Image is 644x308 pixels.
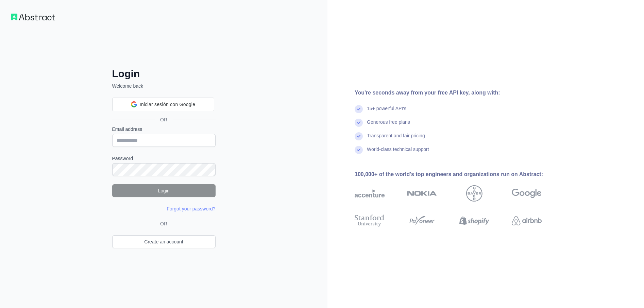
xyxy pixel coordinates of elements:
img: payoneer [407,213,437,228]
img: stanford university [355,213,385,228]
img: airbnb [512,213,542,228]
a: Create an account [112,235,216,248]
img: check mark [355,119,363,127]
img: nokia [407,185,437,202]
div: 100,000+ of the world's top engineers and organizations run on Abstract: [355,170,563,178]
label: Email address [112,126,216,133]
div: World-class technical support [367,146,429,159]
p: Welcome back [112,83,216,89]
h2: Login [112,68,216,80]
a: Forgot your password? [167,206,215,211]
img: shopify [459,213,489,228]
img: check mark [355,105,363,113]
span: OR [155,116,173,123]
div: Iniciar sesión con Google [112,98,214,111]
img: google [512,185,542,202]
label: Password [112,155,216,162]
button: Login [112,184,216,197]
div: Generous free plans [367,119,410,132]
div: You're seconds away from your free API key, along with: [355,89,563,97]
div: 15+ powerful API's [367,105,406,119]
span: OR [157,220,170,227]
img: check mark [355,132,363,140]
img: accenture [355,185,385,202]
img: bayer [466,185,482,202]
span: Iniciar sesión con Google [140,101,195,108]
img: Workflow [11,14,55,20]
img: check mark [355,146,363,154]
div: Transparent and fair pricing [367,132,425,146]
